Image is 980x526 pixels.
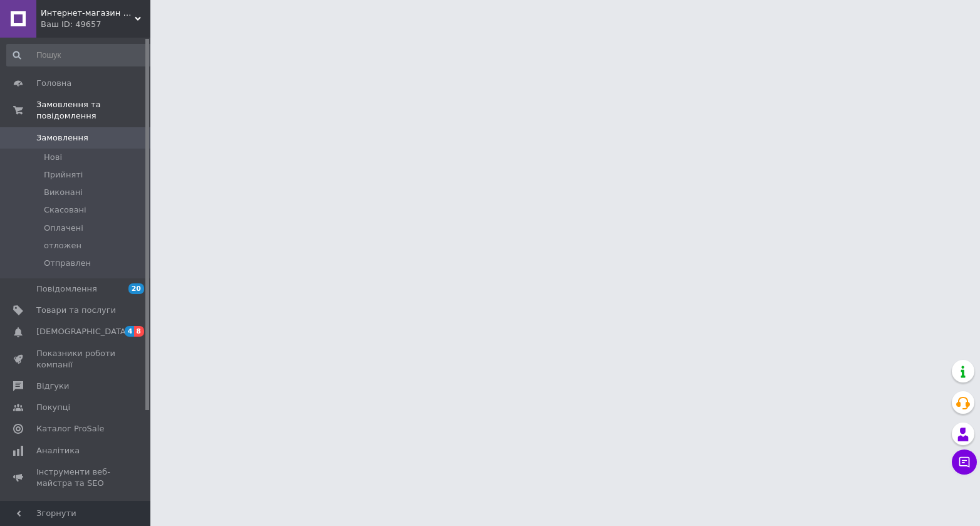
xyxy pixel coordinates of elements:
[44,169,83,181] span: Прийняті
[36,466,116,489] span: Інструменти веб-майстра та SEO
[36,423,104,434] span: Каталог ProSale
[44,187,83,198] span: Виконані
[36,348,116,371] span: Показники роботи компанії
[36,283,97,295] span: Повідомлення
[36,445,80,456] span: Аналітика
[6,44,155,66] input: Пошук
[41,8,135,19] span: Интернет-магазин чешского бисера
[36,402,70,413] span: Покупці
[44,258,91,269] span: Отправлен
[125,326,135,337] span: 4
[44,223,83,234] span: Оплачені
[36,78,71,89] span: Головна
[36,99,150,122] span: Замовлення та повідомлення
[36,326,129,337] span: [DEMOGRAPHIC_DATA]
[952,450,977,475] button: Чат з покупцем
[36,499,116,522] span: Управління сайтом
[41,19,150,30] div: Ваш ID: 49657
[44,204,86,216] span: Скасовані
[36,305,116,316] span: Товари та послуги
[128,283,144,294] span: 20
[44,240,81,251] span: отложен
[44,152,62,163] span: Нові
[36,132,88,144] span: Замовлення
[134,326,144,337] span: 8
[36,381,69,392] span: Відгуки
